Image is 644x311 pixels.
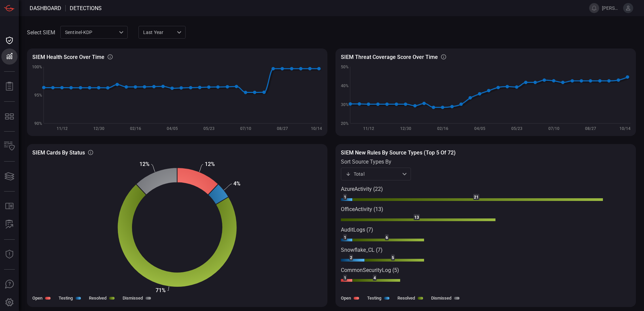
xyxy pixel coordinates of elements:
label: sort source types by [341,159,411,165]
label: Dismissed [123,296,143,301]
text: 08/27 [585,126,596,131]
text: 30% [341,102,349,107]
text: Snowflake_CL (7) [341,247,383,253]
text: 12/30 [400,126,411,131]
label: Open [341,296,351,301]
text: 10/14 [619,126,631,131]
text: 12% [205,161,215,167]
text: 12/30 [93,126,104,131]
text: 1 [344,195,346,200]
text: 02/16 [130,126,141,131]
label: Testing [367,296,381,301]
h3: SIEM Cards By Status [32,149,85,156]
text: 04/05 [474,126,485,131]
label: Resolved [397,296,415,301]
text: 02/16 [437,126,448,131]
span: [PERSON_NAME].[PERSON_NAME] [602,5,620,11]
button: Reports [1,78,18,95]
text: 2 [350,255,352,260]
text: CommonSecurityLog (5) [341,267,399,273]
text: 11/12 [57,126,68,131]
text: 04/05 [167,126,178,131]
text: AzureActivity (22) [341,186,383,192]
button: Inventory [1,138,18,154]
p: Sentinel-KDP [65,29,117,36]
text: 08/27 [277,126,288,131]
text: 90% [34,121,42,126]
button: Ask Us A Question [1,276,18,292]
h3: SIEM Health Score Over Time [32,54,104,60]
text: 05/23 [203,126,215,131]
text: 4% [233,180,240,187]
text: 07/10 [240,126,251,131]
span: Detections [70,5,102,11]
text: 21 [474,195,479,200]
label: Resolved [89,296,106,301]
text: 71% [156,287,166,293]
span: Dashboard [30,5,61,11]
button: Rule Catalog [1,198,18,214]
text: 6 [386,235,388,240]
button: ALERT ANALYSIS [1,216,18,233]
text: 50% [341,65,349,69]
button: Threat Intelligence [1,246,18,263]
text: 1 [344,276,346,280]
button: Detections [1,48,18,65]
button: MITRE - Detection Posture [1,108,18,125]
text: 95% [34,93,42,98]
text: 4 [374,276,376,280]
text: AuditLogs (7) [341,227,373,233]
text: 07/10 [548,126,559,131]
text: 10/14 [311,126,322,131]
text: 11/12 [363,126,374,131]
h3: SIEM New rules by source types (Top 5 of 72) [341,149,631,156]
button: Cards [1,168,18,184]
label: Dismissed [431,296,451,301]
text: OfficeActivity (13) [341,206,383,212]
label: Select SIEM [27,29,55,36]
label: Open [32,296,42,301]
text: 100% [32,65,42,69]
button: Preferences [1,295,18,311]
button: Dashboard [1,32,18,48]
p: Last year [143,29,175,36]
text: 20% [341,121,349,126]
text: 12% [139,161,150,167]
label: Testing [59,296,73,301]
text: 1 [344,235,346,240]
text: 13 [414,215,419,220]
text: 40% [341,83,349,88]
text: 05/23 [511,126,522,131]
div: Total [346,171,400,177]
h3: SIEM Threat coverage score over time [341,54,438,60]
text: 5 [392,255,394,260]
